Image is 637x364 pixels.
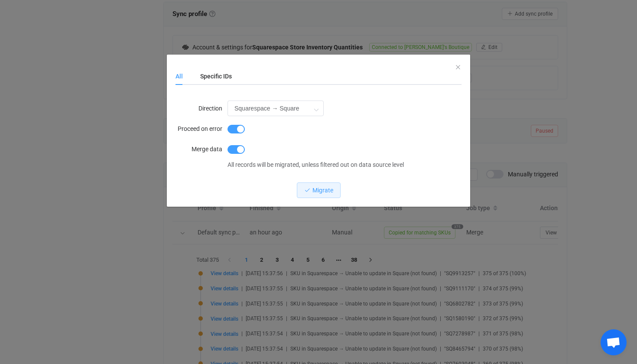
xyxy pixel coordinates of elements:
button: Migrate [297,182,341,198]
a: Open chat [601,329,627,355]
label: Merge data [175,140,227,158]
div: All [175,68,192,85]
button: Close [455,63,461,71]
span: Migrate [312,187,333,194]
span: All records will be migrated, unless filtered out on data source level [227,161,404,168]
label: Proceed on error [175,120,227,137]
div: dialog [167,55,470,207]
input: Model [227,101,324,116]
label: Direction [175,100,227,117]
div: Specific IDs [192,68,232,85]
